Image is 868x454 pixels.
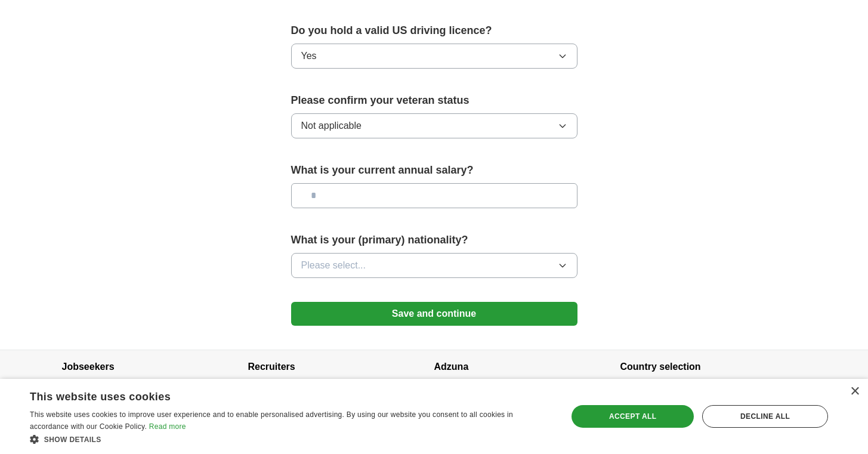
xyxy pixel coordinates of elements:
[291,92,577,109] label: Please confirm your veteran status
[301,119,362,133] span: Not applicable
[44,436,101,444] span: Show details
[572,405,694,428] div: Accept all
[291,23,577,39] label: Do you hold a valid US driving licence?
[291,113,577,138] button: Not applicable
[702,405,828,428] div: Decline all
[291,232,577,248] label: What is your (primary) nationality?
[30,433,551,445] div: Show details
[291,162,577,178] label: What is your current annual salary?
[301,258,366,273] span: Please select...
[301,49,317,63] span: Yes
[149,422,186,431] a: Read more, opens a new window
[291,253,577,278] button: Please select...
[291,302,577,326] button: Save and continue
[850,387,859,396] div: Close
[30,410,513,431] span: This website uses cookies to improve user experience and to enable personalised advertising. By u...
[30,386,521,404] div: This website uses cookies
[291,44,577,69] button: Yes
[620,350,807,384] h4: Country selection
